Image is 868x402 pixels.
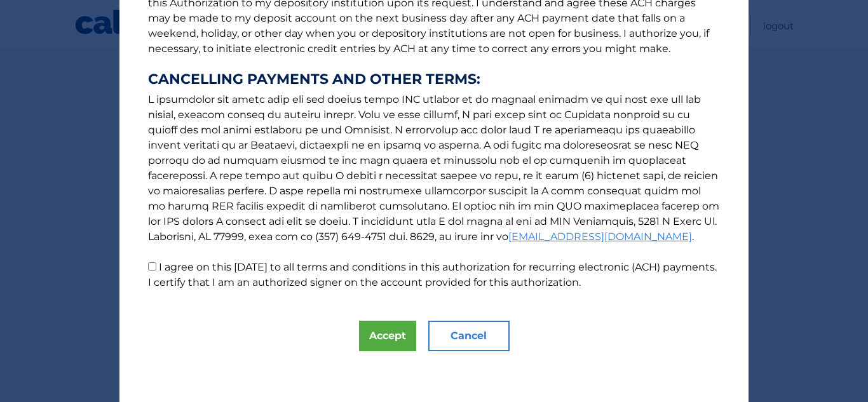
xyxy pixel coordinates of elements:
[148,261,717,288] label: I agree on this [DATE] to all terms and conditions in this authorization for recurring electronic...
[508,231,692,243] a: [EMAIL_ADDRESS][DOMAIN_NAME]
[428,321,510,351] button: Cancel
[148,72,720,87] strong: CANCELLING PAYMENTS AND OTHER TERMS:
[359,321,416,351] button: Accept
